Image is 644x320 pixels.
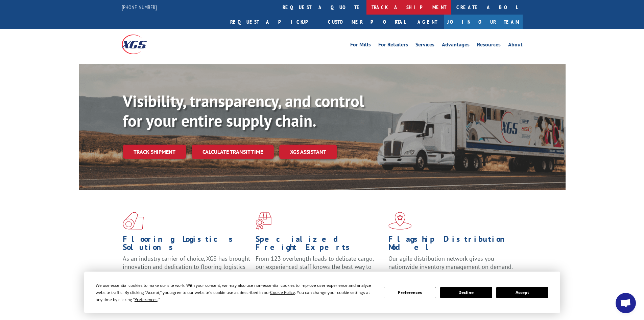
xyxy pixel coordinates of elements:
[96,282,376,303] div: We use essential cookies to make our site work. With your consent, we may also use non-essential ...
[388,255,513,271] span: Our agile distribution network gives you nationwide inventory management on demand.
[256,255,383,285] p: From 123 overlength loads to delicate cargo, our experienced staff knows the best way to move you...
[323,15,411,29] a: Customer Portal
[123,90,364,131] b: Visibility, transparency, and control for your entire supply chain.
[135,297,158,302] span: Preferences
[123,145,186,159] a: Track shipment
[192,145,274,159] a: Calculate transit time
[477,42,501,49] a: Resources
[84,272,560,313] div: Cookie Consent Prompt
[279,145,337,159] a: XGS ASSISTANT
[270,290,295,295] span: Cookie Policy
[378,42,408,49] a: For Retailers
[442,42,470,49] a: Advantages
[388,235,516,255] h1: Flagship Distribution Model
[256,212,271,230] img: xgs-icon-focused-on-flooring-red
[384,287,436,298] button: Preferences
[123,235,251,255] h1: Flooring Logistics Solutions
[256,235,383,255] h1: Specialized Freight Experts
[616,293,636,313] div: Open chat
[123,212,144,230] img: xgs-icon-total-supply-chain-intelligence-red
[508,42,523,49] a: About
[415,42,434,49] a: Services
[496,287,548,298] button: Accept
[444,15,523,29] a: Join Our Team
[440,287,492,298] button: Decline
[411,15,444,29] a: Agent
[225,15,323,29] a: Request a pickup
[388,212,412,230] img: xgs-icon-flagship-distribution-model-red
[123,255,250,279] span: As an industry carrier of choice, XGS has brought innovation and dedication to flooring logistics...
[122,4,157,10] a: [PHONE_NUMBER]
[350,42,371,49] a: For Mills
